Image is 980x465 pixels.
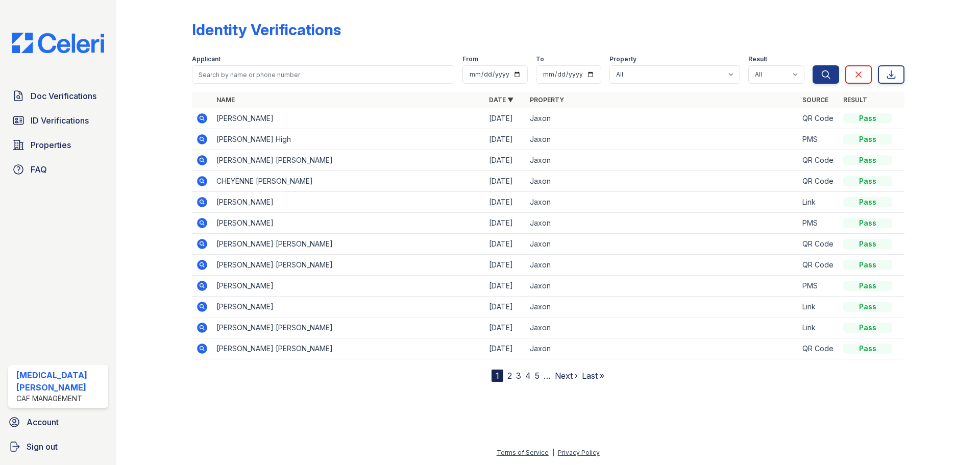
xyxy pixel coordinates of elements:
div: Pass [843,155,892,165]
td: Jaxon [526,129,798,150]
td: [DATE] [485,108,526,129]
td: [DATE] [485,317,526,338]
div: [MEDICAL_DATA][PERSON_NAME] [16,369,104,394]
div: Pass [843,323,892,333]
div: Pass [843,197,892,207]
a: Sign out [4,436,112,457]
a: Account [4,412,112,432]
td: PMS [798,129,839,150]
td: [DATE] [485,297,526,317]
a: Properties [8,135,108,155]
div: 1 [492,370,503,382]
a: Next › [555,371,578,381]
td: [PERSON_NAME] [212,276,485,297]
td: Jaxon [526,338,798,359]
div: Pass [843,260,892,270]
td: [PERSON_NAME] High [212,129,485,150]
td: QR Code [798,150,839,171]
label: Result [748,55,767,63]
td: [DATE] [485,192,526,213]
span: … [544,370,551,382]
td: [PERSON_NAME] [212,108,485,129]
span: Sign out [27,440,58,453]
div: Pass [843,134,892,144]
span: Doc Verifications [31,90,96,102]
td: [DATE] [485,338,526,359]
td: Jaxon [526,171,798,192]
td: [DATE] [485,213,526,234]
td: PMS [798,213,839,234]
td: [PERSON_NAME] [PERSON_NAME] [212,255,485,276]
td: [DATE] [485,129,526,150]
td: Jaxon [526,234,798,255]
td: Jaxon [526,150,798,171]
div: Pass [843,281,892,291]
td: [DATE] [485,150,526,171]
td: Link [798,192,839,213]
td: Jaxon [526,297,798,317]
a: Privacy Policy [558,449,600,456]
td: QR Code [798,171,839,192]
td: QR Code [798,255,839,276]
td: [PERSON_NAME] [212,213,485,234]
a: Last » [582,371,604,381]
td: CHEYENNE [PERSON_NAME] [212,171,485,192]
div: Pass [843,113,892,124]
a: 4 [525,371,531,381]
label: Property [609,55,636,63]
div: Pass [843,239,892,249]
a: Name [216,96,235,104]
a: FAQ [8,159,108,180]
td: Jaxon [526,108,798,129]
a: ID Verifications [8,110,108,131]
div: Pass [843,218,892,228]
td: [PERSON_NAME] [PERSON_NAME] [212,317,485,338]
a: 5 [535,371,540,381]
td: [DATE] [485,255,526,276]
a: Source [802,96,828,104]
a: 3 [516,371,521,381]
td: QR Code [798,234,839,255]
div: Pass [843,344,892,354]
td: Link [798,317,839,338]
td: [PERSON_NAME] [PERSON_NAME] [212,338,485,359]
a: 2 [507,371,512,381]
td: [DATE] [485,276,526,297]
span: ID Verifications [31,114,89,127]
td: Jaxon [526,213,798,234]
td: [PERSON_NAME] [PERSON_NAME] [212,150,485,171]
span: Account [27,416,59,428]
span: Properties [31,139,71,151]
td: Jaxon [526,255,798,276]
span: FAQ [31,163,47,176]
div: | [552,449,554,456]
img: CE_Logo_Blue-a8612792a0a2168367f1c8372b55b34899dd931a85d93a1a3d3e32e68fde9ad4.png [4,33,112,53]
input: Search by name or phone number [192,65,454,84]
a: Result [843,96,867,104]
td: QR Code [798,108,839,129]
td: Jaxon [526,192,798,213]
td: QR Code [798,338,839,359]
td: [PERSON_NAME] [PERSON_NAME] [212,234,485,255]
td: [DATE] [485,234,526,255]
td: PMS [798,276,839,297]
a: Date ▼ [489,96,513,104]
td: Jaxon [526,276,798,297]
label: From [462,55,478,63]
div: Identity Verifications [192,20,341,39]
td: Link [798,297,839,317]
label: To [536,55,544,63]
a: Terms of Service [497,449,549,456]
td: [PERSON_NAME] [212,297,485,317]
td: [DATE] [485,171,526,192]
label: Applicant [192,55,220,63]
div: CAF Management [16,394,104,404]
div: Pass [843,176,892,186]
a: Property [530,96,564,104]
td: [PERSON_NAME] [212,192,485,213]
a: Doc Verifications [8,86,108,106]
div: Pass [843,302,892,312]
td: Jaxon [526,317,798,338]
